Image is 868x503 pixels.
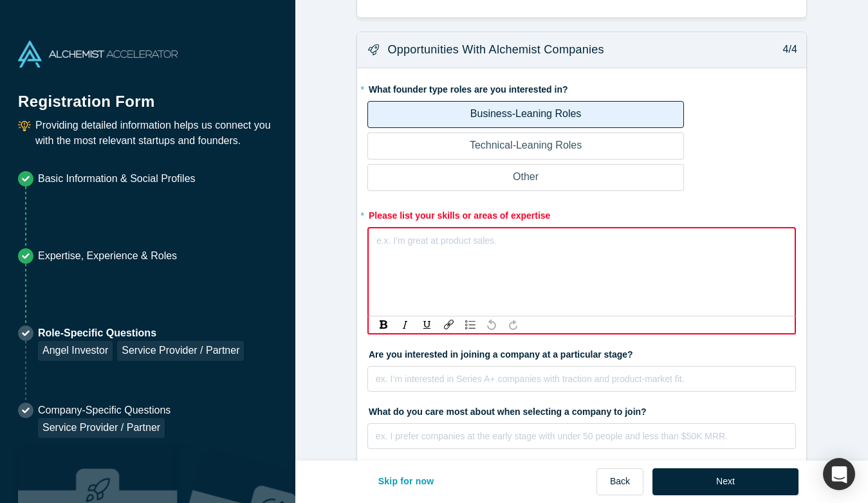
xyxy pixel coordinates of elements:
[470,106,582,122] p: Business-Leaning Roles
[377,232,787,246] div: rdw-editor
[505,318,521,331] div: Redo
[462,318,479,331] div: Unordered
[38,248,177,264] p: Expertise, Experience & Roles
[367,366,796,392] div: rdw-wrapper
[470,138,582,153] p: Technical-Leaning Roles
[365,468,448,495] button: Skip for now
[459,318,481,331] div: rdw-list-control
[367,316,796,334] div: rdw-toolbar
[776,42,797,57] p: 4/4
[367,227,796,317] div: rdw-wrapper
[376,370,788,396] div: rdw-editor
[397,318,414,331] div: Italic
[513,169,539,185] p: Other
[38,171,196,187] p: Basic Information & Social Profiles
[367,78,796,96] label: What founder type roles are you interested in?
[18,77,277,113] h1: Registration Form
[481,318,524,331] div: rdw-history-control
[35,118,277,149] p: Providing detailed information helps us connect you with the most relevant startups and founders.
[484,318,500,331] div: Undo
[373,318,438,331] div: rdw-inline-control
[38,403,171,418] p: Company-Specific Questions
[367,401,796,419] label: What do you care most about when selecting a company to join?
[438,318,459,331] div: rdw-link-control
[38,341,113,361] div: Angel Investor
[367,343,796,361] label: Are you interested in joining a company at a particular stage?
[367,458,796,476] label: Any additional comments or notes?
[419,318,436,331] div: Underline
[387,41,604,59] h3: Opportunities with Alchemist companies
[596,468,643,495] button: Back
[38,418,165,438] div: Service Provider / Partner
[367,205,796,223] label: Please list your skills or areas of expertise
[367,423,796,449] div: rdw-wrapper
[376,318,392,331] div: Bold
[38,325,244,341] p: Role-Specific Questions
[117,341,244,361] div: Service Provider / Partner
[441,318,457,331] div: Link
[652,468,799,495] button: Next
[18,41,178,68] img: Alchemist Accelerator Logo
[376,428,788,453] div: rdw-editor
